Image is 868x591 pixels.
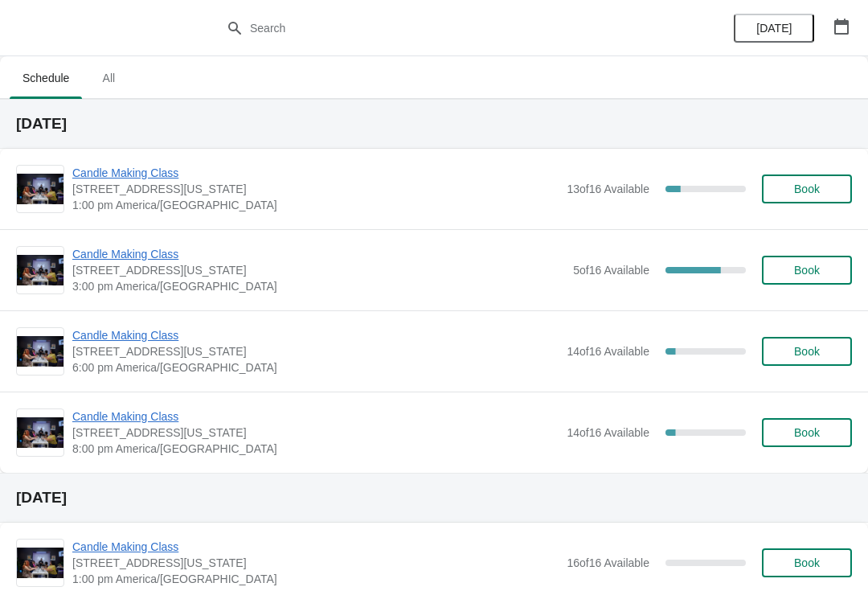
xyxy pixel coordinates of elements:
span: Book [794,345,820,358]
span: 8:00 pm America/[GEOGRAPHIC_DATA] [72,441,559,457]
button: Book [762,174,852,203]
span: Candle Making Class [72,539,559,555]
button: Book [762,337,852,366]
span: 16 of 16 Available [567,556,649,569]
span: [STREET_ADDRESS][US_STATE] [72,181,559,197]
span: 5 of 16 Available [573,264,649,277]
span: Candle Making Class [72,408,559,425]
button: [DATE] [734,14,814,43]
span: 13 of 16 Available [567,183,649,195]
img: Candle Making Class | 1252 North Milwaukee Avenue, Chicago, Illinois, USA | 1:00 pm America/Chicago [17,174,63,205]
span: 1:00 pm America/[GEOGRAPHIC_DATA] [72,571,559,587]
span: [DATE] [756,22,792,35]
span: 6:00 pm America/[GEOGRAPHIC_DATA] [72,359,559,376]
img: Candle Making Class | 1252 North Milwaukee Avenue, Chicago, Illinois, USA | 6:00 pm America/Chicago [17,336,63,367]
span: 14 of 16 Available [567,426,649,439]
input: Search [249,14,651,43]
span: Book [794,183,820,195]
img: Candle Making Class | 1252 North Milwaukee Avenue, Chicago, Illinois, USA | 8:00 pm America/Chicago [17,417,63,449]
span: Candle Making Class [72,327,559,343]
span: Candle Making Class [72,165,559,181]
button: Book [762,256,852,285]
button: Book [762,548,852,577]
img: Candle Making Class | 1252 North Milwaukee Avenue, Chicago, Illinois, USA | 3:00 pm America/Chicago [17,255,63,286]
span: [STREET_ADDRESS][US_STATE] [72,343,559,359]
span: Book [794,264,820,277]
span: Book [794,426,820,439]
button: Book [762,418,852,447]
h2: [DATE] [16,490,852,506]
span: Book [794,556,820,569]
span: 3:00 pm America/[GEOGRAPHIC_DATA] [72,278,565,294]
span: [STREET_ADDRESS][US_STATE] [72,262,565,278]
img: Candle Making Class | 1252 North Milwaukee Avenue, Chicago, Illinois, USA | 1:00 pm America/Chicago [17,548,63,579]
span: 1:00 pm America/[GEOGRAPHIC_DATA] [72,197,559,213]
span: [STREET_ADDRESS][US_STATE] [72,425,559,441]
span: All [88,64,129,92]
span: Candle Making Class [72,246,565,262]
h2: [DATE] [16,116,852,132]
span: Schedule [10,64,82,92]
span: [STREET_ADDRESS][US_STATE] [72,555,559,571]
span: 14 of 16 Available [567,345,649,358]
